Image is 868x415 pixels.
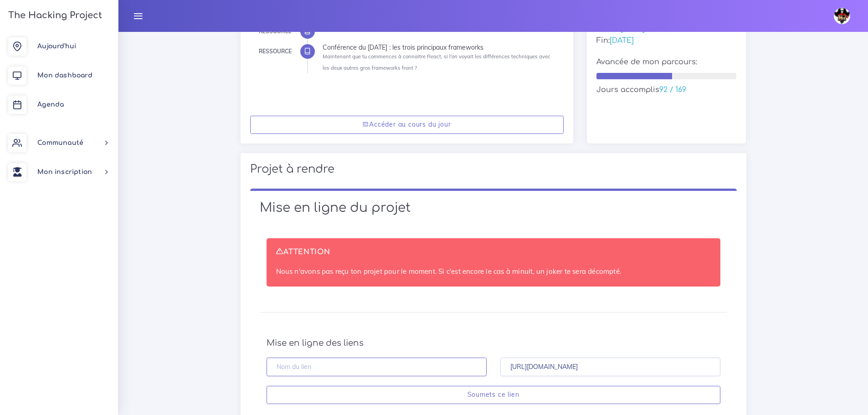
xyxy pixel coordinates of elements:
img: avatar [834,8,850,24]
div: Conférence du [DATE] : les trois principaux frameworks [323,44,557,51]
p: Nous n'avons pas reçu ton projet pour le moment. Si c'est encore le cas à minuit, un joker te ser... [276,266,711,277]
h5: Avancée de mon parcours: [596,58,737,67]
span: 92 / 169 [659,86,686,94]
h5: Fin: [596,36,737,45]
h5: Jours accomplis [596,86,737,94]
span: [DATE] [610,36,634,45]
span: Aujourd'hui [37,43,76,50]
h4: ATTENTION [276,248,711,256]
span: Agenda [37,101,64,108]
input: Soumets ce lien [267,386,720,405]
small: Maintenant que tu commences à connaitre React, si l'on voyait les différences techniques avec les... [323,53,550,71]
span: Mon dashboard [37,72,92,79]
div: Ressource [259,46,292,56]
h4: Mise en ligne des liens [267,338,720,348]
h3: The Hacking Project [5,10,102,20]
input: URL du project [500,358,720,376]
h2: Projet à rendre [250,163,737,176]
h1: Mise en ligne du projet [260,200,727,216]
span: [DATE] [621,25,645,33]
a: Accéder au cours du jour [250,116,564,134]
input: Nom du lien [267,358,487,376]
span: Communauté [37,139,83,146]
span: Mon inscription [37,169,92,175]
